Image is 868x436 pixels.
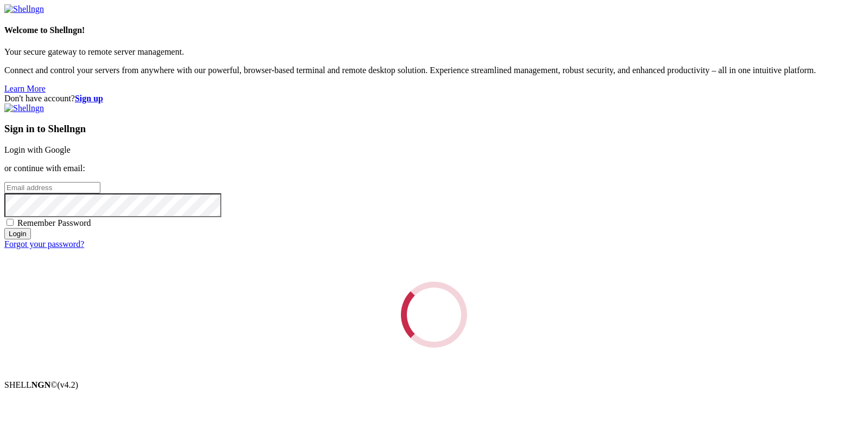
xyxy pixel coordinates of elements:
span: Remember Password [17,218,91,227]
span: SHELL © [4,380,78,389]
input: Login [4,228,31,239]
img: Shellngn [4,103,44,113]
h3: Sign in to Shellngn [4,123,864,135]
a: Forgot your password? [4,239,84,249]
p: or continue with email: [4,164,864,173]
img: Shellngn [4,4,44,14]
span: 4.2.0 [58,380,79,389]
b: NGN [31,380,51,389]
p: Your secure gateway to remote server management. [4,47,864,57]
a: Learn More [4,84,46,93]
input: Email address [4,182,100,193]
div: Don't have account? [4,94,864,103]
div: Loading... [398,278,470,350]
h4: Welcome to Shellngn! [4,25,864,35]
a: Sign up [75,94,103,103]
a: Login with Google [4,145,71,154]
input: Remember Password [7,219,14,226]
p: Connect and control your servers from anywhere with our powerful, browser-based terminal and remo... [4,66,864,75]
